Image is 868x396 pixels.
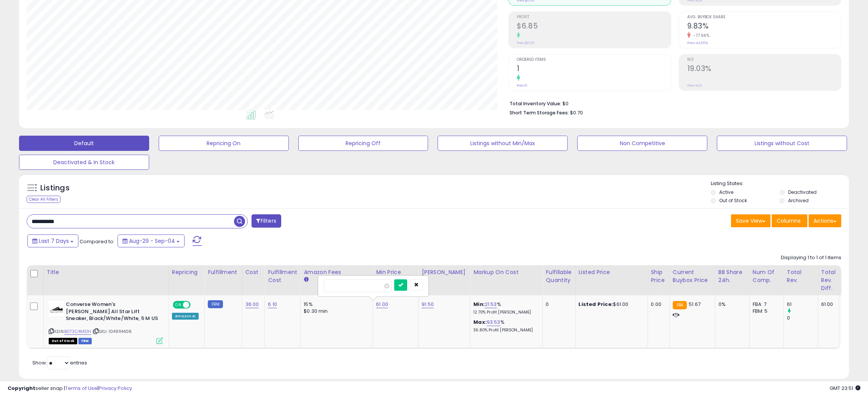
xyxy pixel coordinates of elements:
span: ON [174,302,183,308]
span: Compared to: [80,238,115,245]
li: $0 [510,98,836,108]
b: Min: [473,301,485,308]
span: Profit [517,15,671,19]
span: 2025-09-12 23:51 GMT [830,385,860,392]
small: FBM [208,300,223,308]
p: Listing States: [711,180,849,187]
span: Ordered Items [517,58,671,62]
button: Non Competitive [577,136,707,151]
button: Repricing Off [298,136,428,151]
h2: 9.83% [687,22,841,32]
a: 61.00 [376,301,388,308]
div: Fulfillment Cost [268,268,297,284]
div: 0 [787,315,818,322]
div: Amazon AI [172,313,199,320]
small: FBA [673,301,687,309]
div: Markup on Cost [473,268,539,276]
div: Current Buybox Price [673,268,712,284]
div: Fulfillable Quantity [546,268,572,284]
span: All listings that are currently out of stock and unavailable for purchase on Amazon [49,338,77,344]
div: Amazon Fees [304,268,369,276]
a: Terms of Use [65,385,97,392]
div: ASIN: [49,301,163,343]
label: Active [719,189,733,195]
button: Last 7 Days [27,234,78,247]
h2: 19.03% [687,64,841,74]
div: [PERSON_NAME] [422,268,467,276]
b: Total Inventory Value: [510,100,561,107]
label: Archived [788,197,809,204]
a: 6.10 [268,301,277,308]
span: 51.67 [689,301,701,308]
button: Repricing On [159,136,289,151]
div: Total Rev. [787,268,815,284]
div: 15% [304,301,367,308]
label: Deactivated [788,189,817,195]
button: Columns [772,214,807,227]
button: Aug-29 - Sep-04 [118,234,185,247]
div: 61 [787,301,818,308]
button: Default [19,136,149,151]
div: Clear All Filters [27,196,61,203]
small: Prev: 0 [517,83,527,88]
button: Save View [731,214,771,227]
div: 0% [718,301,744,308]
p: 36.80% Profit [PERSON_NAME] [473,328,537,333]
div: FBA: 7 [753,301,778,308]
div: % [473,319,537,333]
span: FBM [78,338,92,344]
span: OFF [190,302,202,308]
div: Title [47,268,166,276]
span: Avg. Buybox Share [687,15,841,19]
th: The percentage added to the cost of goods (COGS) that forms the calculator for Min & Max prices. [470,265,543,295]
div: Displaying 1 to 1 of 1 items [781,254,841,261]
button: Filters [252,214,281,228]
button: Listings without Cost [717,136,847,151]
div: Ship Price [651,268,666,284]
span: Show: entries [32,359,87,366]
strong: Copyright [8,385,35,392]
small: -77.66% [691,33,710,38]
b: Short Term Storage Fees: [510,109,569,116]
span: ROI [687,58,841,62]
div: Min Price [376,268,415,276]
div: Listed Price [579,268,645,276]
small: Prev: 44.00% [687,41,708,45]
div: FBM: 5 [753,308,778,315]
div: Repricing [172,268,201,276]
div: 0.00 [651,301,664,308]
a: 36.00 [245,301,259,308]
div: Num of Comp. [753,268,780,284]
button: Actions [809,214,841,227]
div: % [473,301,537,315]
small: Prev: $0.00 [517,41,535,45]
div: $0.30 min [304,308,367,315]
h2: 1 [517,64,671,74]
small: Amazon Fees. [304,276,308,283]
div: $61.00 [579,301,642,308]
a: 21.53 [485,301,497,308]
a: B073C4MS1H [64,328,91,335]
a: Privacy Policy [99,385,132,392]
label: Out of Stock [719,197,747,204]
span: | SKU: 1049114406 [92,328,132,334]
span: Columns [777,217,801,225]
div: 0 [546,301,569,308]
p: 12.70% Profit [PERSON_NAME] [473,310,537,315]
small: Prev: N/A [687,83,702,88]
span: Aug-29 - Sep-04 [129,237,175,245]
h2: $6.85 [517,22,671,32]
b: Max: [473,318,487,326]
button: Deactivated & In Stock [19,155,149,170]
span: $0.70 [570,109,583,116]
h5: Listings [40,183,70,193]
span: Last 7 Days [39,237,69,245]
div: Total Rev. Diff. [821,268,836,292]
img: 31vVEwuhAVL._SL40_.jpg [49,301,64,316]
b: Converse Women's [PERSON_NAME] All Star Lift Sneaker, Black/White/White, 5 M US [66,301,158,324]
div: Cost [245,268,262,276]
div: 61.00 [821,301,833,308]
div: seller snap | | [8,385,132,392]
a: 93.53 [487,318,500,326]
div: Fulfillment [208,268,239,276]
